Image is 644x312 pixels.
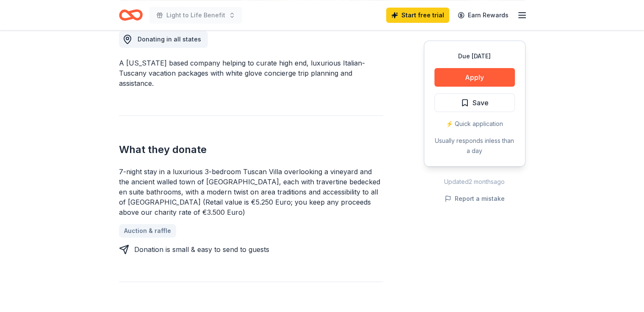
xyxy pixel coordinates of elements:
[434,68,515,87] button: Apply
[119,5,143,25] a: Home
[453,8,514,23] a: Earn Rewards
[434,119,515,129] div: ⚡️ Quick application
[149,7,242,24] button: Light to Life Benefit
[119,167,383,217] div: 7-night stay in a luxurious 3-bedroom Tuscan Villa overlooking a vineyard and the ancient walled ...
[424,177,525,187] div: Updated 2 months ago
[434,93,515,112] button: Save
[138,36,201,43] span: Donating in all states
[119,58,383,88] div: A [US_STATE] based company helping to curate high end, luxurious Italian-Tuscany vacation package...
[473,97,489,108] span: Save
[166,10,225,20] span: Light to Life Benefit
[134,244,269,255] div: Donation is small & easy to send to guests
[386,8,449,23] a: Start free trial
[119,143,383,156] h2: What they donate
[445,194,505,204] button: Report a mistake
[434,136,515,156] div: Usually responds in less than a day
[434,51,515,61] div: Due [DATE]
[119,224,176,238] a: Auction & raffle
